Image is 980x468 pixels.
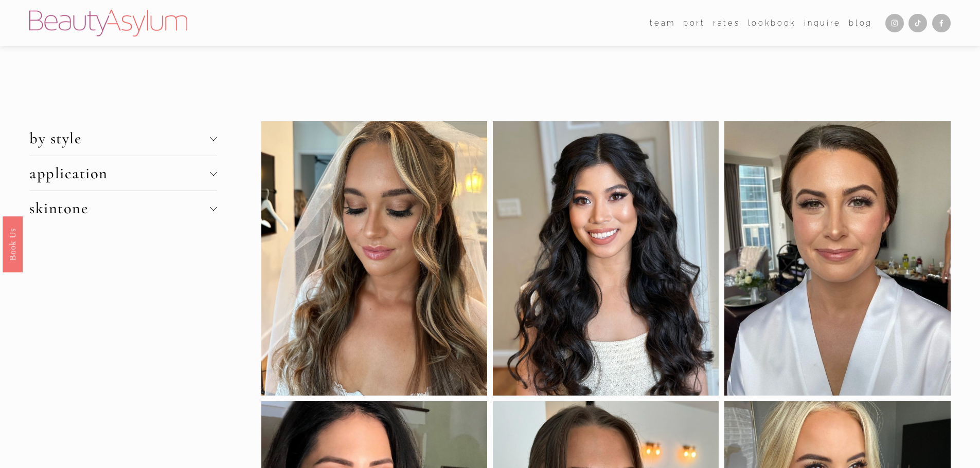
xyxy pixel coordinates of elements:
[650,16,675,30] span: team
[849,15,872,30] a: Blog
[3,216,23,272] a: Book Us
[713,15,740,30] a: Rates
[804,15,841,30] a: Inquire
[683,15,705,30] a: port
[29,191,217,226] button: skintone
[908,14,927,32] a: TikTok
[650,15,675,30] a: folder dropdown
[29,129,209,148] span: by style
[932,14,951,32] a: Facebook
[29,10,187,36] img: Beauty Asylum | Bridal Hair &amp; Makeup Charlotte &amp; Atlanta
[29,199,209,218] span: skintone
[29,156,217,191] button: application
[29,121,217,156] button: by style
[29,164,209,183] span: application
[885,14,904,32] a: Instagram
[748,15,796,30] a: Lookbook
